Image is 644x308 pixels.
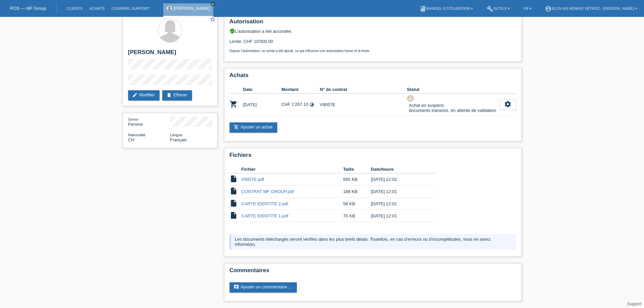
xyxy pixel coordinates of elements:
i: insert_drive_file [230,175,238,183]
div: Achat en suspens documents transmis, en attente de validation [407,102,496,114]
a: account_circleXLCH AG Mömax Vétroz - [PERSON_NAME] ▾ [542,6,641,10]
a: Clients [63,6,86,10]
a: V9057E.pdf [241,177,264,182]
i: build [486,5,493,12]
i: approval [408,96,413,100]
a: FR ▾ [520,6,535,10]
th: Taille [343,165,371,173]
a: Achats [86,6,108,10]
i: insert_drive_file [230,211,238,219]
td: [DATE] 12:01 [371,210,426,222]
th: Date/heure [371,165,426,173]
td: [DATE] 12:01 [371,186,426,198]
div: Femme [128,117,170,127]
h2: Autorisation [230,18,516,28]
i: book [420,5,426,12]
i: close [211,2,215,6]
td: 70 KB [343,210,371,222]
div: L’autorisation a été accordée. [230,28,516,34]
span: Genre [128,117,139,121]
a: buildOutils ▾ [483,6,513,10]
h2: [PERSON_NAME] [128,49,212,59]
a: close [211,2,215,6]
span: Langue [170,133,183,137]
a: CONTRAT MF GROUP.pdf [241,189,294,194]
th: Date [243,86,282,94]
td: [DATE] 12:01 [371,198,426,210]
td: V9057E [320,94,407,116]
i: comment [234,284,239,290]
div: Limite: CHF 10'000.00 [230,34,516,53]
a: Support [627,302,641,306]
i: edit [132,92,138,98]
th: Statut [407,86,499,94]
a: CARTE IDENTITE 1.pdf [241,213,288,218]
a: star_border [210,16,216,23]
i: insert_drive_file [230,199,238,207]
span: Nationalité [128,133,146,137]
i: account_circle [545,5,552,12]
td: 189 KB [343,186,371,198]
i: Taux fixes - Paiement d’intérêts par le client (12 versements) [309,102,314,107]
p: Depuis l’autorisation, un achat a été ajouté, ce qui influence une autorisation future et la limite. [230,49,516,53]
td: 58 KB [343,198,371,210]
i: insert_drive_file [230,187,238,195]
td: 665 KB [343,173,371,186]
h2: Commentaires [230,267,516,277]
a: POS — MF Group [10,6,46,11]
h2: Fichiers [230,152,516,162]
i: POSP00027532 [230,100,238,108]
a: commentAjouter un commentaire ... [230,282,297,292]
a: add_shopping_cartAjouter un achat [230,122,278,133]
td: [DATE] 12:02 [371,173,426,186]
th: Montant [281,86,320,94]
div: Les documents téléchargés seront vérifiés dans les plus brefs délais. Toutefois, en cas d’erreurs... [230,234,516,250]
td: CHF 1'267.10 [281,94,320,116]
i: verified_user [230,28,235,34]
th: Fichier [241,165,343,173]
a: Courriel Support [108,6,153,10]
h2: Achats [230,72,516,82]
th: N° de contrat [320,86,407,94]
span: Suisse [128,137,135,142]
a: CARTE IDENTITE 2.pdf [241,201,288,206]
a: [PERSON_NAME] [174,6,210,11]
a: editModifier [128,90,160,100]
a: bookManuel d’utilisation ▾ [416,6,476,10]
a: deleteEffacer [162,90,192,100]
i: delete [166,92,172,98]
i: settings [504,100,511,108]
i: star_border [210,16,216,22]
span: Français [170,137,187,142]
i: add_shopping_cart [234,124,239,130]
td: [DATE] [243,94,282,116]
